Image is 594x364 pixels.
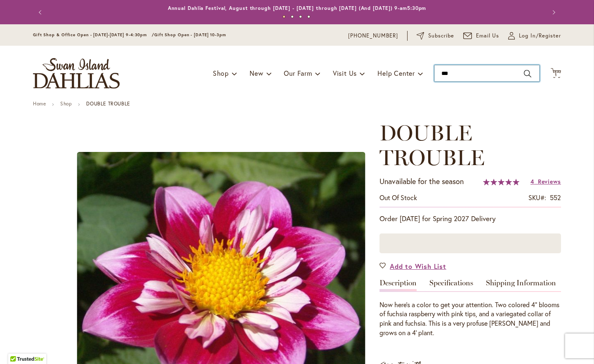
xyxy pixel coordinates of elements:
span: Out of stock [379,193,417,202]
span: Log In/Register [519,32,561,40]
strong: DOUBLE TROUBLE [86,100,130,107]
span: 1 [555,72,557,77]
a: Shop [60,100,72,107]
a: 4 Reviews [530,177,561,185]
button: Search [524,67,531,80]
a: Description [379,279,417,291]
span: Add to Wish List [390,261,446,271]
a: Specifications [429,279,473,291]
a: Home [33,100,46,107]
a: Annual Dahlia Festival, August through [DATE] - [DATE] through [DATE] (And [DATE]) 9-am5:30pm [168,5,427,11]
a: Shipping Information [486,279,556,291]
span: Help Center [377,69,415,77]
button: Next [544,4,561,21]
span: Reviews [538,177,561,185]
a: Log In/Register [508,32,561,40]
div: 552 [550,193,561,203]
span: Our Farm [284,69,312,77]
span: Gift Shop & Office Open - [DATE]-[DATE] 9-4:30pm / [33,32,154,37]
a: Add to Wish List [379,261,446,271]
a: Email Us [463,32,500,40]
button: 1 of 4 [283,15,285,18]
div: Availability [379,193,417,203]
button: 2 of 4 [291,15,294,18]
strong: SKU [528,193,546,202]
div: 100% [483,179,519,185]
button: Previous [33,4,49,21]
span: Subscribe [428,32,454,40]
button: 4 of 4 [307,15,310,18]
p: Order [DATE] for Spring 2027 Delivery [379,214,561,224]
span: DOUBLE TROUBLE [379,120,485,170]
a: store logo [33,58,120,89]
span: Shop [213,69,229,77]
p: Unavailable for the season [379,176,464,187]
span: New [250,69,263,77]
iframe: Launch Accessibility Center [6,335,29,358]
span: Email Us [476,32,500,40]
a: [PHONE_NUMBER] [348,32,398,40]
div: Detailed Product Info [379,279,561,338]
a: Subscribe [417,32,454,40]
span: 4 [530,177,534,185]
button: 3 of 4 [299,15,302,18]
div: Now here's a color to get your attention. Two colored 4" blooms of fuchsia raspberry with pink ti... [379,300,561,338]
span: Gift Shop Open - [DATE] 10-3pm [154,32,226,37]
span: Visit Us [333,69,357,77]
button: 1 [551,68,561,79]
